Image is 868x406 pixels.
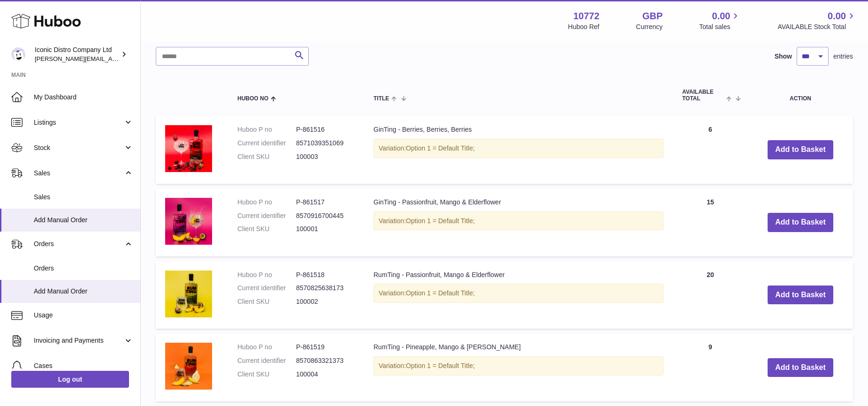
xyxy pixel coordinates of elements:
dt: Client SKU [237,370,296,379]
div: Iconic Distro Company Ltd [35,45,119,63]
dt: Current identifier [237,356,296,365]
img: paul@iconicdistro.com [11,47,25,61]
dt: Current identifier [237,211,296,220]
span: Title [373,96,389,102]
span: Orders [34,264,133,273]
div: Variation: [373,284,663,303]
span: Option 1 = Default Title; [406,144,475,152]
span: Sales [34,193,133,202]
span: [PERSON_NAME][EMAIL_ADDRESS][DOMAIN_NAME] [35,55,188,62]
span: 0.00 [828,10,846,23]
dd: 8571039351069 [296,139,355,148]
a: Log out [11,371,129,388]
span: Add Manual Order [34,287,133,296]
a: 0.00 AVAILABLE Stock Total [777,10,857,31]
button: Add to Basket [768,286,833,305]
td: RumTing - Passionfruit, Mango & Elderflower [364,261,673,329]
td: GinTing - Berries, Berries, Berries [364,116,673,184]
td: 15 [673,188,748,256]
td: 9 [673,333,748,401]
button: Add to Basket [768,213,833,232]
span: Option 1 = Default Title; [406,362,475,369]
span: Usage [34,311,133,320]
dd: P-861517 [296,198,355,207]
div: Currency [636,23,663,31]
dt: Huboo P no [237,125,296,134]
span: Stock [34,143,123,152]
dd: 100004 [296,370,355,379]
img: RumTing - Pineapple, Mango & Guava [165,343,212,390]
span: My Dashboard [34,93,133,102]
span: Option 1 = Default Title; [406,289,475,297]
dd: 100002 [296,297,355,306]
div: Variation: [373,356,663,376]
strong: GBP [642,10,662,23]
div: Variation: [373,139,663,158]
td: RumTing - Pineapple, Mango & [PERSON_NAME] [364,333,673,401]
dd: P-861519 [296,343,355,352]
dt: Huboo P no [237,271,296,279]
span: Add Manual Order [34,216,133,225]
span: Total sales [699,23,741,31]
dd: P-861516 [296,125,355,134]
strong: 10772 [573,10,600,23]
span: 0.00 [712,10,731,23]
span: Sales [34,169,123,178]
span: AVAILABLE Total [682,89,724,101]
label: Show [775,52,792,61]
dt: Huboo P no [237,198,296,207]
a: 0.00 Total sales [699,10,741,31]
span: entries [833,52,853,61]
img: GinTing - Berries, Berries, Berries [165,125,212,172]
span: Huboo no [237,96,268,102]
td: 20 [673,261,748,329]
button: Add to Basket [768,140,833,159]
dd: 8570825638173 [296,284,355,293]
span: Cases [34,361,133,370]
button: Add to Basket [768,358,833,377]
span: Option 1 = Default Title; [406,217,475,225]
span: Orders [34,240,123,248]
dd: 100003 [296,152,355,161]
img: GinTing - Passionfruit, Mango & Elderflower [165,198,212,245]
td: 6 [673,116,748,184]
div: Variation: [373,211,663,231]
dt: Current identifier [237,139,296,148]
span: AVAILABLE Stock Total [777,23,857,31]
img: RumTing - Passionfruit, Mango & Elderflower [165,271,212,317]
dt: Current identifier [237,284,296,293]
div: Huboo Ref [568,23,600,31]
th: Action [748,80,853,111]
dt: Client SKU [237,225,296,233]
dt: Client SKU [237,152,296,161]
dd: 8570916700445 [296,211,355,220]
dt: Client SKU [237,297,296,306]
dd: 100001 [296,225,355,233]
dd: 8570863321373 [296,356,355,365]
dd: P-861518 [296,271,355,279]
td: GinTing - Passionfruit, Mango & Elderflower [364,188,673,256]
dt: Huboo P no [237,343,296,352]
span: Invoicing and Payments [34,336,123,345]
span: Listings [34,118,123,127]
